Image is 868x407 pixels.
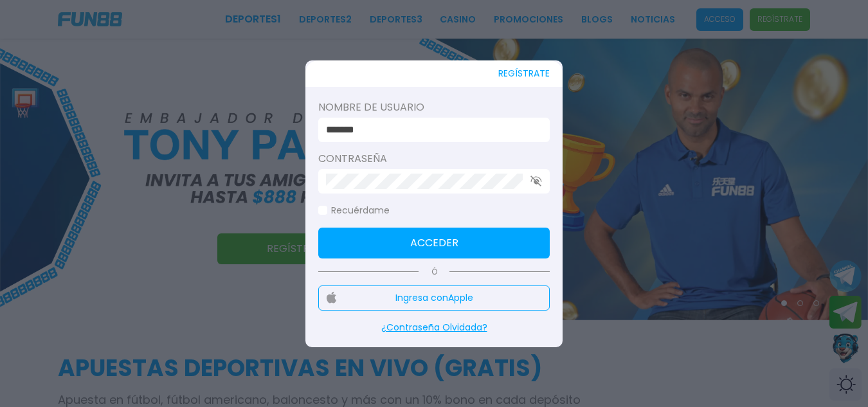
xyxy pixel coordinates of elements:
[498,60,550,87] button: REGÍSTRATE
[318,204,390,217] label: Recuérdame
[318,266,550,278] p: Ó
[318,321,550,334] p: ¿Contraseña Olvidada?
[318,228,550,258] button: Acceder
[318,285,550,311] button: Ingresa conApple
[318,100,550,115] label: Nombre de usuario
[318,151,550,167] label: Contraseña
